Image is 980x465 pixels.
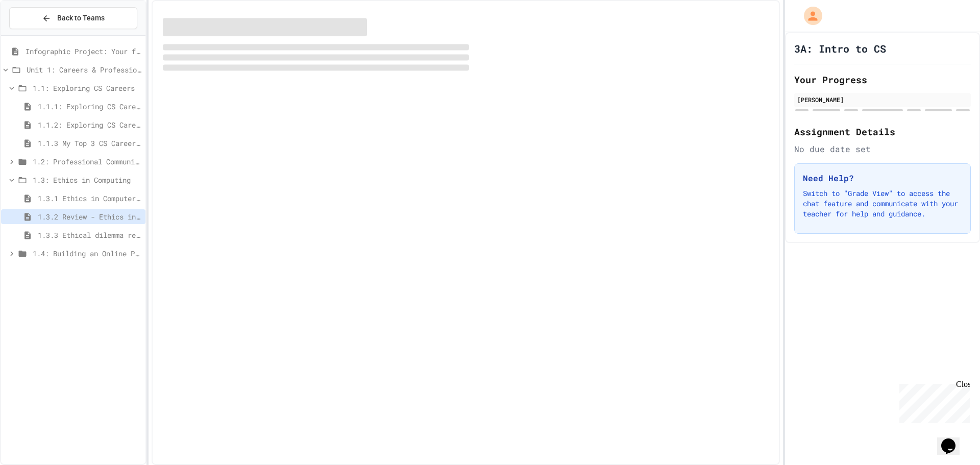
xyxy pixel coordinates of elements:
[794,72,971,87] h2: Your Progress
[797,95,968,104] div: [PERSON_NAME]
[33,156,141,167] span: 1.2: Professional Communication
[27,64,141,75] span: Unit 1: Careers & Professionalism
[793,4,825,28] div: My Account
[895,380,970,423] iframe: chat widget
[57,13,105,23] span: Back to Teams
[4,4,70,65] div: Chat with us now!Close
[38,119,141,130] span: 1.1.2: Exploring CS Careers - Review
[26,46,141,57] span: Infographic Project: Your favorite CS
[937,424,970,455] iframe: chat widget
[38,230,141,240] span: 1.3.3 Ethical dilemma reflections
[33,175,141,185] span: 1.3: Ethics in Computing
[38,193,141,204] span: 1.3.1 Ethics in Computer Science
[38,101,141,112] span: 1.1.1: Exploring CS Careers
[794,143,971,155] div: No due date set
[33,248,141,259] span: 1.4: Building an Online Presence
[9,7,137,29] button: Back to Teams
[794,125,971,139] h2: Assignment Details
[794,41,886,56] h1: 3A: Intro to CS
[38,138,141,149] span: 1.1.3 My Top 3 CS Careers!
[38,211,141,222] span: 1.3.2 Review - Ethics in Computer Science
[803,172,962,184] h3: Need Help?
[33,83,141,93] span: 1.1: Exploring CS Careers
[803,188,962,219] p: Switch to "Grade View" to access the chat feature and communicate with your teacher for help and ...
